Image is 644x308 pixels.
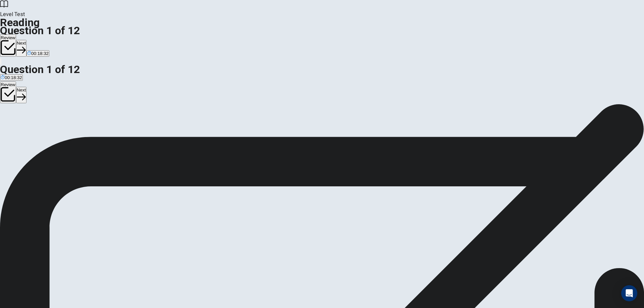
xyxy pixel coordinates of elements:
button: Next [16,40,26,56]
span: 00:18:32 [31,51,49,56]
span: 00:18:32 [5,75,22,80]
button: Next [16,87,26,103]
button: 00:18:32 [26,50,49,57]
div: Open Intercom Messenger [621,285,637,301]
